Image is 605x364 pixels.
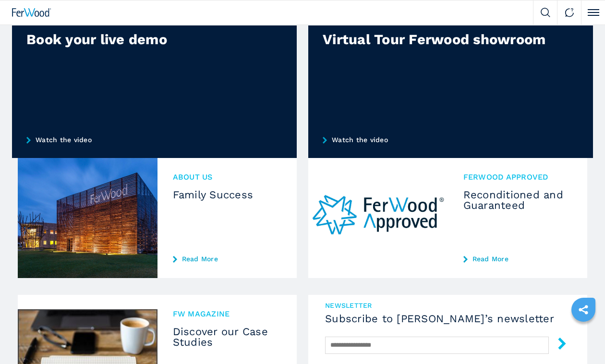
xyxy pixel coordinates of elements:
[173,327,282,348] h3: Discover our Case Studies
[173,310,282,318] span: FW MAGAZINE
[173,190,282,200] h3: Family Success
[463,190,572,211] h3: Reconditioned and Guaranteed
[18,158,157,278] img: Family Success
[546,334,568,356] button: submit-button
[564,321,598,357] iframe: Chat
[173,173,282,181] span: About us
[12,121,297,158] a: Watch the video
[26,33,282,46] div: Book your live demo
[325,302,570,309] span: newsletter
[323,33,579,46] div: Virtual Tour Ferwood showroom
[173,255,282,263] a: Read More
[12,8,51,17] img: Ferwood
[541,8,550,17] img: Search
[325,314,570,324] h4: Subscribe to [PERSON_NAME]’s newsletter
[308,158,448,278] img: Reconditioned and Guaranteed
[463,173,572,181] span: Ferwood Approved
[463,255,572,263] a: Read More
[308,121,593,158] a: Watch the video
[571,298,595,322] a: sharethis
[581,0,605,24] button: Click to toggle menu
[565,8,574,17] img: Contact us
